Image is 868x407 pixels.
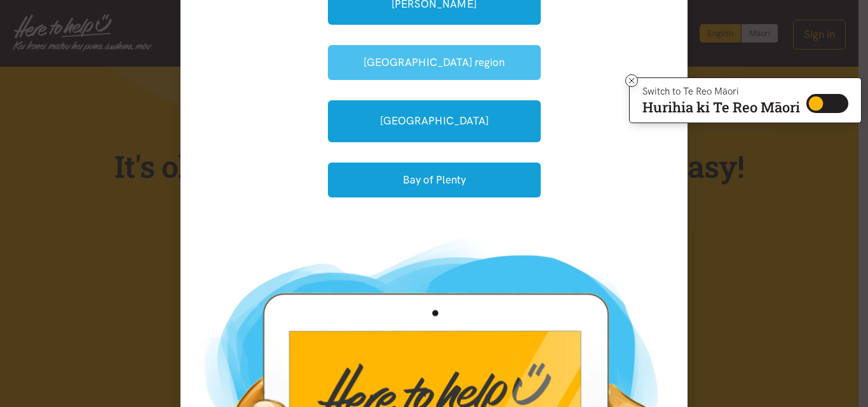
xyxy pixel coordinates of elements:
p: Hurihia ki Te Reo Māori [642,102,800,113]
button: Bay of Plenty [328,163,541,197]
p: Switch to Te Reo Māori [642,88,800,95]
a: [GEOGRAPHIC_DATA] [328,100,541,142]
button: [GEOGRAPHIC_DATA] region [328,45,541,80]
